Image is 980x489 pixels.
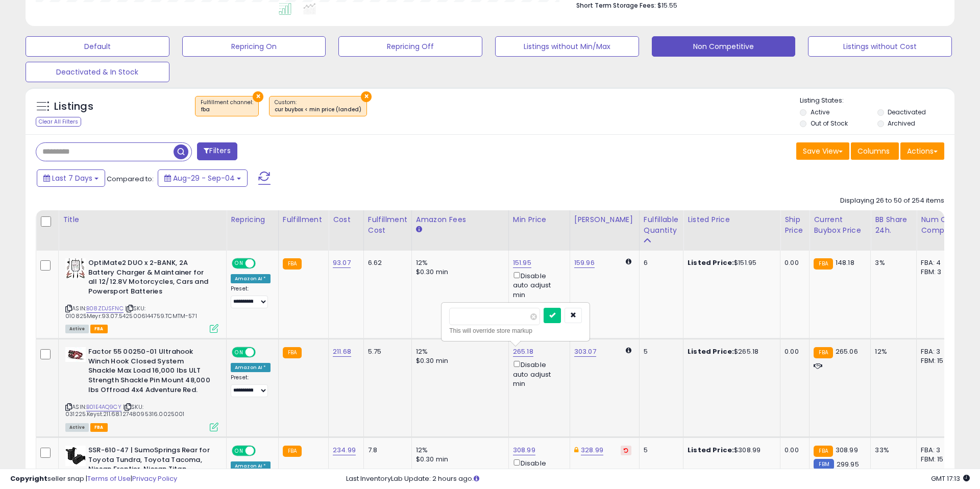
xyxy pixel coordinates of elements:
div: FBM: 3 [921,267,954,277]
button: Aug-29 - Sep-04 [158,169,248,187]
div: ASIN: [65,258,218,332]
button: × [253,91,263,102]
img: 51wbFFCiA3L._SL40_.jpg [65,258,86,279]
label: Out of Stock [811,119,848,128]
span: Compared to: [107,174,154,184]
div: Displaying 26 to 50 of 254 items [840,196,944,206]
span: ON [233,447,246,455]
a: 265.18 [513,347,533,357]
button: Save View [796,142,849,160]
div: $265.18 [688,347,772,356]
div: Fulfillment [283,214,324,225]
a: 159.96 [574,258,595,268]
span: OFF [254,348,271,357]
b: SSR-610-47 | SumoSprings Rear for Toyota Tundra, Toyota Tacoma, Nissan Frontier, Nissan Titan [88,446,212,477]
button: Non Competitive [652,36,796,57]
div: 5 [644,347,675,356]
button: Repricing On [182,36,326,57]
b: Listed Price: [688,258,734,267]
span: FBA [90,423,108,432]
small: FBA [814,258,832,270]
div: Disable auto adjust min [513,457,562,487]
label: Deactivated [888,108,926,116]
img: 41bHu+NTqYL._SL40_.jpg [65,347,86,362]
div: Repricing [231,214,274,225]
span: ON [233,348,246,357]
div: Num of Comp. [921,214,958,236]
a: Privacy Policy [132,474,177,483]
p: Listing States: [800,96,954,106]
span: 148.18 [836,258,854,267]
div: Min Price [513,214,566,225]
div: BB Share 24h. [875,214,912,236]
a: 308.99 [513,445,535,455]
button: Actions [900,142,944,160]
div: Ship Price [785,214,805,236]
span: 308.99 [836,445,858,455]
b: Listed Price: [688,347,734,356]
b: Listed Price: [688,445,734,455]
div: Cost [333,214,359,225]
div: 12% [416,258,501,267]
a: 151.95 [513,258,531,268]
span: $15.55 [657,1,677,10]
div: 6 [644,258,675,267]
button: Filters [197,142,237,160]
span: 2025-09-12 17:13 GMT [931,474,970,483]
span: Last 7 Days [52,173,92,183]
div: 6.62 [368,258,404,267]
span: Custom: [275,99,361,114]
a: 234.99 [333,445,356,455]
div: 12% [416,347,501,356]
div: Disable auto adjust min [513,270,562,300]
div: ASIN: [65,347,218,430]
span: | SKU: 010825Meyr.93.07.5425006144759.TCMTM-571 [65,304,197,320]
a: 93.07 [333,258,351,268]
small: Amazon Fees. [416,225,422,234]
div: 3% [875,258,909,267]
div: Fulfillable Quantity [644,214,679,236]
div: $151.95 [688,258,772,267]
button: Listings without Min/Max [495,36,639,57]
div: Preset: [231,374,271,397]
button: Repricing Off [338,36,482,57]
div: 12% [416,446,501,455]
div: Clear All Filters [36,117,81,127]
a: B01E4AQ9CY [86,403,121,411]
div: FBM: 15 [921,356,954,365]
button: × [361,91,372,102]
div: 33% [875,446,909,455]
b: OptiMate2 DUO x 2-BANK, 2A Battery Charger & Maintainer for all 12/12.8V Motorcycles, Cars and Po... [88,258,212,299]
div: $308.99 [688,446,772,455]
div: $0.30 min [416,356,501,365]
div: Preset: [231,285,271,308]
a: Terms of Use [87,474,131,483]
div: FBM: 15 [921,455,954,464]
span: 265.06 [836,347,858,356]
span: Aug-29 - Sep-04 [173,173,235,183]
div: 0.00 [785,258,801,267]
div: 7.8 [368,446,404,455]
div: Title [63,214,222,225]
div: fba [201,106,253,113]
b: Factor 55 00250-01 Ultrahook Winch Hook Closed System Shackle Max Load 16,000 lbs ULT Strength Sh... [88,347,212,397]
div: 5.75 [368,347,404,356]
span: Fulfillment channel : [201,99,253,114]
small: FBA [283,446,302,457]
div: 5 [644,446,675,455]
div: [PERSON_NAME] [574,214,635,225]
div: 12% [875,347,909,356]
div: Listed Price [688,214,776,225]
span: OFF [254,259,271,268]
h5: Listings [54,100,93,114]
div: Current Buybox Price [814,214,866,236]
button: Default [26,36,169,57]
label: Active [811,108,829,116]
button: Deactivated & In Stock [26,62,169,82]
small: FBA [814,446,832,457]
a: B08ZDJSFNC [86,304,124,313]
button: Columns [851,142,899,160]
div: FBA: 3 [921,347,954,356]
div: 0.00 [785,446,801,455]
label: Archived [888,119,915,128]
